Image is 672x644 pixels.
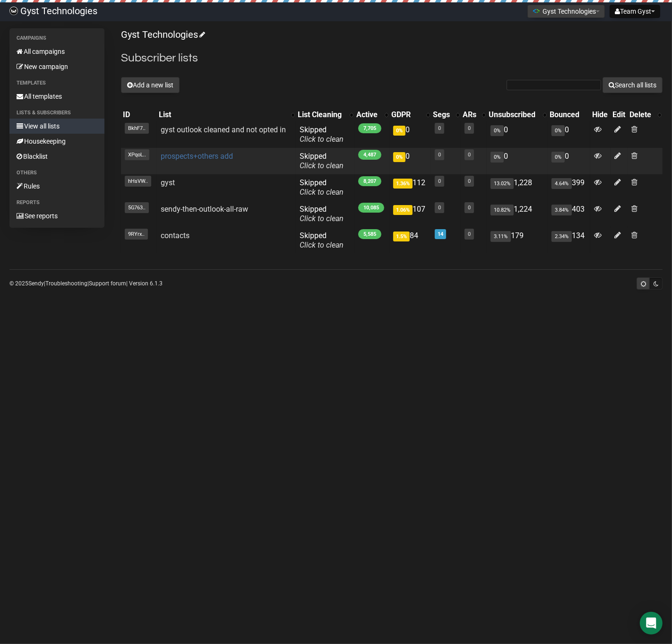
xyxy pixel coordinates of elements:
span: 2.34% [551,231,572,242]
td: 0 [548,148,590,174]
a: Click to clean [300,240,344,249]
a: All campaigns [9,44,104,59]
a: sendy-then-outlook-all-raw [161,205,248,214]
a: 0 [438,125,441,131]
th: ID: No sort applied, sorting is disabled [121,108,156,121]
div: Active [356,110,380,120]
li: Lists & subscribers [9,107,104,119]
td: 0 [389,148,431,174]
li: Reports [9,197,104,208]
td: 0 [548,121,590,148]
span: 10,085 [358,203,384,213]
th: GDPR: No sort applied, activate to apply an ascending sort [389,108,431,121]
span: 0% [551,152,565,163]
a: New campaign [9,59,104,74]
span: Skipped [300,152,344,170]
div: List [159,110,286,120]
td: 134 [548,227,590,254]
span: BkhF7.. [125,123,149,134]
a: Click to clean [300,214,344,223]
span: 13.02% [491,178,514,189]
td: 84 [389,227,431,254]
a: Gyst Technologies [121,29,204,40]
a: 0 [438,178,441,184]
a: prospects+others add [161,152,233,161]
span: 10.82% [491,205,514,215]
div: Bounced [550,110,588,120]
span: 1.06% [393,205,413,215]
a: 0 [468,125,471,131]
button: Search all lists [603,77,663,93]
span: 4.64% [551,178,572,189]
div: Hide [592,110,609,120]
a: Support forum [89,280,126,287]
th: List Cleaning: No sort applied, activate to apply an ascending sort [296,108,354,121]
a: See reports [9,208,104,223]
span: 8,207 [358,176,381,186]
a: 0 [468,152,471,158]
div: Unsubscribed [489,110,538,120]
span: XPqoL.. [125,149,149,160]
th: Active: No sort applied, activate to apply an ascending sort [354,108,389,121]
li: Templates [9,77,104,89]
th: List: No sort applied, activate to apply an ascending sort [157,108,296,121]
td: 112 [389,174,431,201]
span: 4,487 [358,150,381,160]
td: 0 [389,121,431,148]
div: Delete [630,110,653,120]
span: 0% [491,152,504,163]
span: 5,585 [358,229,381,239]
h2: Subscriber lists [121,50,663,67]
a: contacts [161,231,190,240]
div: Segs [433,110,451,120]
a: 14 [438,231,443,237]
img: 1.png [533,7,540,15]
th: ARs: No sort applied, activate to apply an ascending sort [461,108,487,121]
a: gyst outlook cleaned and not opted in [161,125,286,134]
a: 0 [468,205,471,211]
th: Segs: No sort applied, activate to apply an ascending sort [431,108,461,121]
a: Housekeeping [9,134,104,149]
a: Blacklist [9,149,104,164]
th: Bounced: No sort applied, sorting is disabled [548,108,590,121]
button: Team Gyst [610,5,660,18]
div: Open Intercom Messenger [640,612,663,635]
td: 179 [487,227,548,254]
th: Delete: No sort applied, activate to apply an ascending sort [628,108,663,121]
span: 3.84% [551,205,572,215]
a: Click to clean [300,135,344,144]
a: Rules [9,179,104,194]
span: 9RYrx.. [125,229,148,240]
span: 1.36% [393,179,413,189]
td: 0 [487,148,548,174]
span: Skipped [300,205,344,223]
span: 0% [393,152,405,162]
span: hHsVW.. [125,176,151,187]
td: 1,228 [487,174,548,201]
a: Sendy [28,280,44,287]
a: All templates [9,89,104,104]
span: Skipped [300,178,344,197]
span: 0% [393,126,405,136]
a: 0 [468,231,471,237]
div: ARs [463,110,477,120]
th: Hide: No sort applied, sorting is disabled [590,108,611,121]
li: Others [9,167,104,179]
span: 7,705 [358,123,381,133]
td: 403 [548,201,590,227]
td: 107 [389,201,431,227]
span: Skipped [300,231,344,249]
span: 1.5% [393,232,410,241]
div: Edit [612,110,626,120]
a: 0 [468,178,471,184]
td: 399 [548,174,590,201]
span: 3.11% [491,231,511,242]
button: Add a new list [121,77,180,93]
div: ID [123,110,155,120]
td: 0 [487,121,548,148]
th: Edit: No sort applied, sorting is disabled [611,108,628,121]
div: List Cleaning [298,110,345,120]
button: Gyst Technologies [527,5,605,18]
span: Skipped [300,125,344,144]
p: © 2025 | | | Version 6.1.3 [9,278,163,289]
